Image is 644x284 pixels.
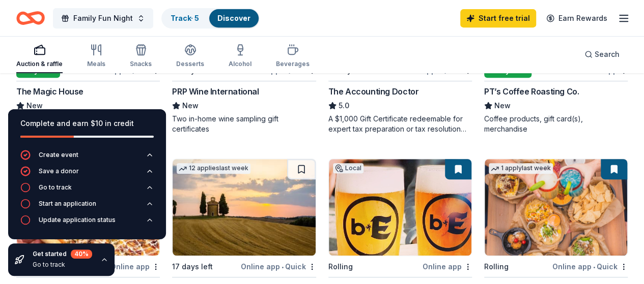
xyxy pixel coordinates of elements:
div: Alcohol [229,60,251,68]
button: Search [576,44,628,65]
div: Beverages [276,60,310,68]
button: Snacks [130,40,152,73]
div: Online app Quick [241,260,316,273]
a: Home [16,6,45,30]
span: • [282,263,284,271]
div: The Accounting Doctor [328,85,419,98]
div: Online app Quick [552,260,628,273]
span: Search [595,48,620,60]
div: Get started [33,249,92,259]
div: 12 applies last week [177,163,250,174]
button: Go to track [20,182,154,199]
button: Meals [87,40,105,73]
button: Auction & raffle [16,40,63,73]
button: Beverages [276,40,310,73]
div: Complete and earn $10 in credit [20,117,154,130]
div: 1 apply last week [489,163,553,174]
span: 5.0 [339,100,349,112]
span: New [494,100,511,112]
button: Start an application [20,199,154,215]
span: • [125,67,127,75]
div: Go to track [33,261,92,269]
div: 17 days left [172,261,213,273]
span: New [26,100,43,112]
img: Image for Torchy's Tacos [485,159,627,256]
span: New [182,100,199,112]
button: Family Fun Night [53,8,153,28]
span: • [437,67,439,75]
div: Meals [87,60,105,68]
div: Update application status [39,216,116,224]
div: Coffee products, gift card(s), merchandise [484,114,628,134]
div: Auction & raffle [16,60,63,68]
a: Start free trial [460,9,536,27]
div: The Magic House [16,85,83,98]
div: Two in-home wine sampling gift certificates [172,114,316,134]
div: Save a donor [39,167,79,175]
div: Online app [423,260,472,273]
div: Local [333,163,363,173]
div: PT’s Coffee Roasting Co. [484,85,579,98]
img: Image for AF Travel Ideas [173,159,315,256]
button: Desserts [176,40,204,73]
div: Create event [39,151,78,159]
div: Snacks [130,60,152,68]
div: Desserts [176,60,204,68]
a: Track· 5 [171,14,199,22]
img: Image for Brewery Emperial [329,159,471,256]
button: Track· 5Discover [161,8,260,28]
span: • [593,263,595,271]
button: Save a donor [20,166,154,182]
div: A $1,000 Gift Certificate redeemable for expert tax preparation or tax resolution services—recipi... [328,114,472,134]
div: 40 % [71,249,92,259]
button: Update application status [20,215,154,231]
a: Discover [217,14,250,22]
div: Rolling [484,261,509,273]
span: Family Fun Night [73,12,133,24]
div: Rolling [328,261,353,273]
span: • [282,67,284,75]
div: Start an application [39,200,96,208]
div: Go to track [39,183,72,192]
button: Create event [20,150,154,166]
div: PRP Wine International [172,85,259,98]
button: Alcohol [229,40,251,73]
a: Earn Rewards [540,9,613,27]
